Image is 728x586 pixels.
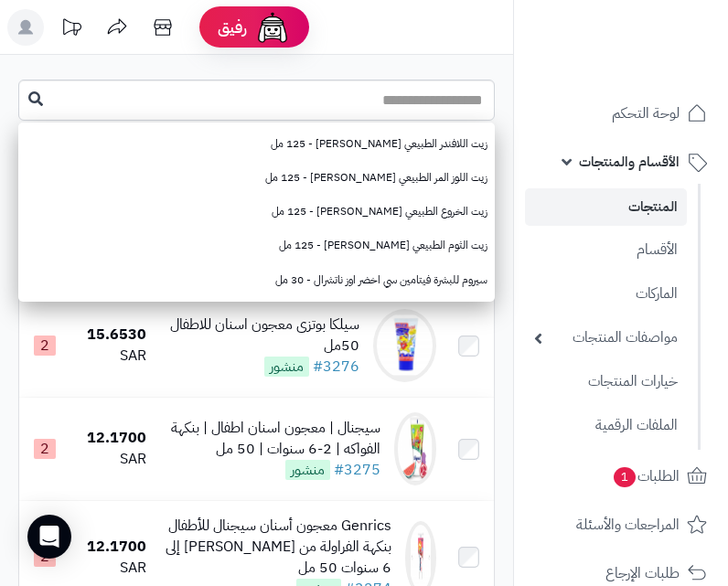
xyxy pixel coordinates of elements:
[34,439,56,459] span: 2
[579,149,680,175] span: الأقسام والمنتجات
[161,418,380,460] div: سيجنال | معجون اسنان اطفال | بنكهة الفواكه | 2-6 سنوات | 50 مل
[78,325,146,346] div: 15.6530
[78,449,146,470] div: SAR
[78,558,146,579] div: SAR
[218,16,247,38] span: رفيق
[264,357,309,377] span: منشور
[576,512,680,538] span: المراجعات والأسئلة
[525,406,687,445] a: الملفات الرقمية
[605,560,680,586] span: طلبات الإرجاع
[18,195,495,229] a: زيت الخروع الطبيعي [PERSON_NAME] - 125 مل
[254,9,291,46] img: ai-face.png
[525,274,687,314] a: الماركات
[161,314,359,357] div: سيلكا بوتزى معجون اسنان للاطفال 50مل
[78,346,146,367] div: SAR
[525,230,687,270] a: الأقسام
[373,309,436,382] img: سيلكا بوتزى معجون اسنان للاطفال 50مل
[18,263,495,297] a: سيروم للبشرة فيتامين سي اخضر اوز ناتشرال - 30 مل
[525,454,717,498] a: الطلبات1
[78,537,146,558] div: 12.1700
[18,229,495,262] a: زيت الثوم الطبيعي [PERSON_NAME] - 125 مل
[525,188,687,226] a: المنتجات
[34,336,56,356] span: 2
[612,463,680,489] span: الطلبات
[285,460,330,480] span: منشور
[334,459,380,481] a: #3275
[34,547,56,567] span: 2
[612,101,680,126] span: لوحة التحكم
[604,41,711,80] img: logo-2.png
[18,161,495,195] a: زيت اللوز المر الطبيعي [PERSON_NAME] - 125 مل
[48,9,94,50] a: تحديثات المنصة
[78,428,146,449] div: 12.1700
[161,516,391,579] div: Genrics معجون أسنان سيجنال للأطفال بنكهة الفراولة من [PERSON_NAME] إلى 6 سنوات 50 مل
[394,412,436,485] img: سيجنال | معجون اسنان اطفال | بنكهة الفواكه | 2-6 سنوات | 50 مل
[313,356,359,378] a: #3276
[614,466,637,487] span: 1
[525,362,687,401] a: خيارات المنتجات
[18,127,495,161] a: زيت اللافندر الطبيعي [PERSON_NAME] - 125 مل
[525,503,717,547] a: المراجعات والأسئلة
[27,515,71,559] div: Open Intercom Messenger
[525,318,687,357] a: مواصفات المنتجات
[525,91,717,135] a: لوحة التحكم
